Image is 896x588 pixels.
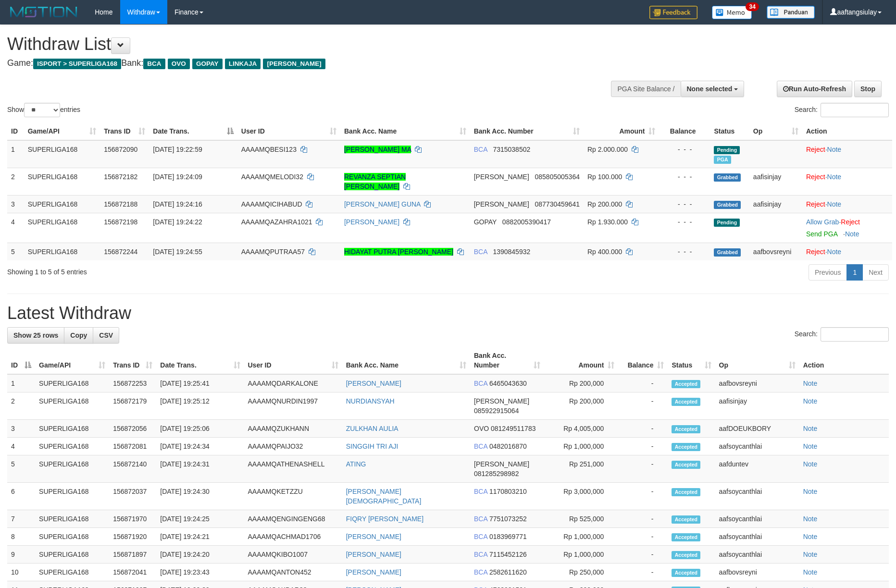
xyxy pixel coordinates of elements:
[109,347,156,374] th: Trans ID: activate to sort column ascending
[7,103,80,117] label: Show entries
[502,218,551,226] span: Copy 0882005390417 to clipboard
[749,195,802,213] td: aafisinjay
[803,425,818,432] a: Note
[342,347,470,374] th: Bank Acc. Name: activate to sort column ascending
[346,533,401,540] a: [PERSON_NAME]
[795,327,889,342] label: Search:
[153,218,202,226] span: [DATE] 19:24:22
[544,347,618,374] th: Amount: activate to sort column ascending
[7,528,35,546] td: 8
[672,515,700,524] span: Accepted
[168,59,190,69] span: OVO
[346,568,401,576] a: [PERSON_NAME]
[24,243,100,260] td: SUPERLIGA168
[474,380,487,387] span: BCA
[244,347,342,374] th: User ID: activate to sort column ascending
[470,122,584,140] th: Bank Acc. Number: activate to sort column ascending
[749,243,802,260] td: aafbovsreyni
[491,425,535,432] span: Copy 081249511783 to clipboard
[668,347,715,374] th: Status: activate to sort column ascending
[618,510,668,528] td: -
[244,483,342,510] td: AAAAMQKETZZU
[681,81,745,97] button: None selected
[109,510,156,528] td: 156871970
[846,264,863,281] a: 1
[663,217,706,227] div: - - -
[493,248,530,256] span: Copy 1390845932 to clipboard
[584,122,659,140] th: Amount: activate to sort column ascending
[795,103,889,117] label: Search:
[672,461,700,469] span: Accepted
[618,438,668,455] td: -
[24,213,100,243] td: SUPERLIGA168
[489,442,527,450] span: Copy 0482016870 to clipboard
[344,248,453,256] a: HIDAYAT PUTRA [PERSON_NAME]
[24,195,100,213] td: SUPERLIGA168
[143,59,165,69] span: BCA
[714,156,731,164] span: Marked by aafsoycanthlai
[7,195,24,213] td: 3
[767,6,815,19] img: panduan.png
[109,528,156,546] td: 156871920
[35,392,109,420] td: SUPERLIGA168
[474,200,529,208] span: [PERSON_NAME]
[13,331,58,339] span: Show 25 rows
[799,347,889,374] th: Action
[663,247,706,257] div: - - -
[156,455,244,483] td: [DATE] 19:24:31
[618,546,668,563] td: -
[544,483,618,510] td: Rp 3,000,000
[109,392,156,420] td: 156872179
[7,392,35,420] td: 2
[24,140,100,168] td: SUPERLIGA168
[7,59,588,68] h4: Game: Bank:
[474,442,487,450] span: BCA
[535,200,580,208] span: Copy 087730459641 to clipboard
[346,515,423,523] a: FIQRY [PERSON_NAME]
[474,218,497,226] span: GOPAY
[649,6,697,19] img: Feedback.jpg
[35,510,109,528] td: SUPERLIGA168
[244,510,342,528] td: AAAAMQENGINGENG68
[809,264,847,281] a: Previous
[659,122,710,140] th: Balance
[7,563,35,581] td: 10
[474,146,487,153] span: BCA
[672,380,700,388] span: Accepted
[618,528,668,546] td: -
[346,397,395,405] a: NURDIANSYAH
[24,168,100,195] td: SUPERLIGA168
[346,551,401,558] a: [PERSON_NAME]
[153,200,202,208] span: [DATE] 19:24:16
[715,563,799,581] td: aafbovsreyni
[587,248,622,256] span: Rp 400.000
[618,455,668,483] td: -
[714,248,741,257] span: Grabbed
[746,2,759,11] span: 34
[803,551,818,558] a: Note
[544,374,618,392] td: Rp 200,000
[618,374,668,392] td: -
[109,563,156,581] td: 156872041
[244,374,342,392] td: AAAAMQDARKALONE
[7,213,24,243] td: 4
[241,146,297,153] span: AAAAMQBESI123
[544,510,618,528] td: Rp 525,000
[862,264,889,281] a: Next
[7,438,35,455] td: 4
[241,218,312,226] span: AAAAMQAZAHRA1021
[244,420,342,438] td: AAAAMQZUKHANN
[587,218,628,226] span: Rp 1.930.000
[153,146,202,153] span: [DATE] 19:22:59
[156,546,244,563] td: [DATE] 19:24:20
[346,442,398,450] a: SINGGIH TRI AJI
[715,546,799,563] td: aafsoycanthlai
[7,483,35,510] td: 6
[803,488,818,495] a: Note
[7,510,35,528] td: 7
[827,146,842,153] a: Note
[474,515,487,523] span: BCA
[827,248,842,256] a: Note
[806,200,825,208] a: Reject
[99,331,113,339] span: CSV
